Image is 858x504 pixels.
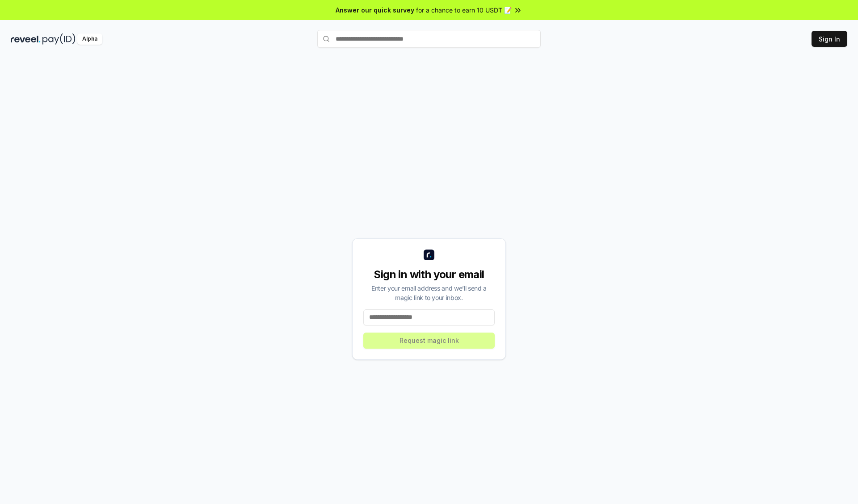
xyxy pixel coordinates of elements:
img: logo_small [424,250,434,260]
div: Sign in with your email [363,267,495,282]
img: pay_id [42,33,76,45]
div: Alpha [77,33,102,45]
div: Enter your email address and we’ll send a magic link to your inbox. [363,283,495,302]
img: reveel_dark [11,33,41,45]
span: for a chance to earn 10 USDT 📝 [416,5,512,15]
button: Sign In [812,31,847,47]
span: Answer our quick survey [336,5,414,15]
